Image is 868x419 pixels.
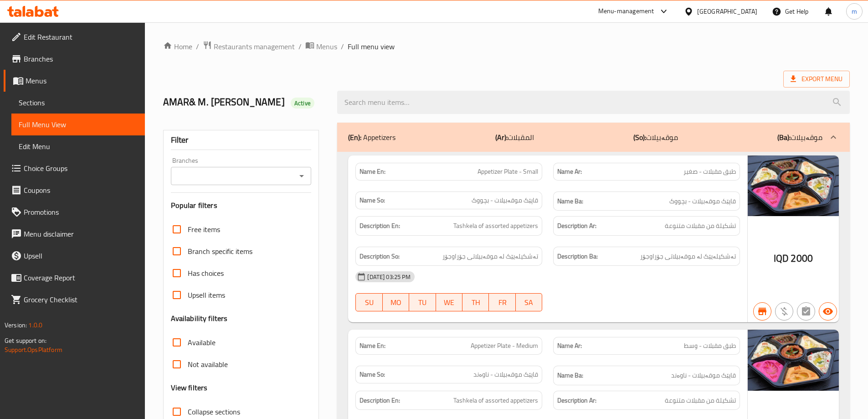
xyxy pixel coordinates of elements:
p: Appetizers [348,132,395,143]
h3: Popular filters [171,200,312,211]
strong: Name En: [360,341,385,351]
button: Available [819,302,837,321]
span: Coverage Report [24,272,138,283]
span: Branches [24,53,138,64]
a: Restaurants management [203,41,295,52]
span: Tashkela of assorted appetizers [453,395,538,406]
strong: Name So: [360,370,385,379]
strong: Name Ba: [557,196,583,207]
b: (Ba): [777,130,791,144]
a: Edit Restaurant [4,26,145,48]
span: Upsell [24,250,138,261]
b: (En): [348,130,361,144]
button: TU [409,293,436,311]
a: Sections [11,92,145,114]
a: Menus [305,41,337,52]
div: Active [291,98,314,109]
span: Collapse sections [188,406,240,417]
span: IQD [774,249,789,267]
button: Purchased item [775,302,793,321]
strong: Name Ar: [557,341,582,351]
span: Version: [5,319,27,331]
span: SU [360,296,379,309]
span: Get support on: [5,335,46,347]
span: قاپێک موقەبیلات - ناوەند [671,370,736,381]
strong: Description So: [360,251,400,262]
span: [DATE] 03:25 PM [364,273,414,281]
li: / [341,41,344,52]
li: / [298,41,302,52]
span: طبق مقبلات - صغير [683,167,736,176]
span: تشكيلة من مقبلات متنوعة [665,395,736,406]
span: Grocery Checklist [24,294,138,305]
input: search [337,91,850,114]
a: Promotions [4,201,145,223]
span: Appetizer Plate - Small [478,167,538,176]
span: m [852,6,857,16]
strong: Name Ar: [557,167,582,176]
span: Menu disclaimer [24,228,138,239]
span: Has choices [188,268,224,279]
span: 2000 [791,249,813,267]
nav: breadcrumb [163,41,850,52]
span: قاپێک موقەبیلات - بچووک [669,196,736,207]
span: تەشکیلەیێک لە موقەبیلاتی جۆراوجۆر [442,251,538,262]
div: (En): Appetizers(Ar):المقبلات(So):موقەبیلات(Ba):موقەبیلات [337,123,850,152]
button: SU [355,293,382,311]
span: Not available [188,359,228,370]
p: موقەبیلات [633,132,678,143]
button: FR [489,293,515,311]
button: WE [436,293,462,311]
h3: Availability filters [171,313,228,324]
span: Edit Restaurant [24,31,138,42]
span: WE [440,296,459,309]
b: (So): [633,130,646,144]
span: Tashkela of assorted appetizers [453,220,538,232]
p: المقبلات [495,132,534,143]
strong: Name Ba: [557,370,583,381]
a: Home [163,41,192,52]
span: Coupons [24,185,138,196]
span: Full Menu View [19,119,138,130]
span: Appetizer Plate - Medium [471,341,538,351]
span: تەشکیلەیێک لە موقەبیلاتی جۆراوجۆر [640,251,736,262]
a: Upsell [4,245,145,267]
div: Menu-management [598,6,654,17]
span: Promotions [24,207,138,217]
a: Menu disclaimer [4,223,145,245]
li: / [196,41,199,52]
strong: Name En: [360,167,385,176]
span: MO [386,296,406,309]
strong: Description Ar: [557,395,596,406]
a: Grocery Checklist [4,289,145,310]
span: Branch specific items [188,246,252,257]
span: TU [413,296,432,309]
a: Support.OpsPlatform [5,344,62,356]
strong: Name So: [360,196,385,205]
span: قاپێک موقەبیلات - ناوەند [473,370,538,379]
span: Export Menu [783,71,850,88]
p: موقەبیلات [777,132,822,143]
span: Edit Menu [19,141,138,152]
span: Sections [19,97,138,108]
a: Choice Groups [4,157,145,179]
span: TH [466,296,485,309]
h2: AMAR& M. [PERSON_NAME] [163,95,327,109]
button: SA [516,293,542,311]
strong: Description En: [360,220,400,232]
span: Choice Groups [24,163,138,174]
button: TH [462,293,489,311]
div: Filter [171,130,312,150]
a: Branches [4,48,145,70]
button: Branch specific item [753,302,771,321]
img: specialmixappetizer1MzViZ638920038739130198.jpg [748,330,839,390]
button: Open [295,170,308,182]
a: Full Menu View [11,114,145,135]
span: Upsell items [188,290,225,300]
span: Restaurants management [214,41,295,52]
span: Menus [26,75,138,86]
strong: Description En: [360,395,400,406]
a: Coupons [4,179,145,201]
span: SA [519,296,539,309]
a: Coverage Report [4,267,145,289]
